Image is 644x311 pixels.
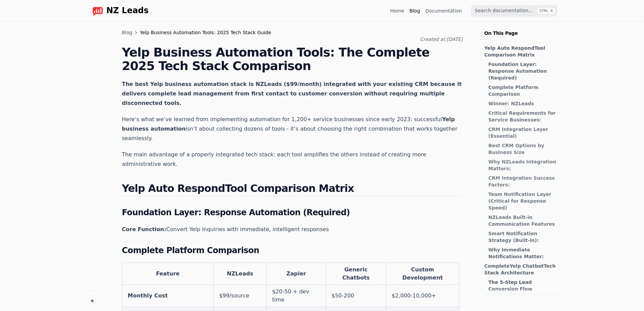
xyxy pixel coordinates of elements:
strong: Team Notification Layer (Critical for Response Speed) [488,192,551,210]
strong: The 5-Step Lead Conversion Flow [488,280,532,292]
h2: Tool Comparison Matrix [122,182,463,196]
a: CompleteYelp ChatbotTech Stack Architecture [484,263,557,276]
strong: Foundation Layer: Response Automation (Required) [488,62,547,81]
a: Foundation Layer: Response Automation (Required) [488,61,557,81]
p: Here’s what we’ve learned from implementing automation for 1,200+ service businesses since early ... [122,115,463,143]
span: Created at: [DATE] [420,37,463,42]
h1: Yelp Business Automation Tools: The Complete 2025 Tech Stack Comparison [122,46,463,73]
button: Change theme [88,296,97,306]
p: Convert Yelp inquiries with immediate, intelligent responses [122,225,463,234]
a: The 5-Step Lead Conversion Flow [488,279,557,292]
strong: Complete Platform Comparison [488,85,539,97]
a: Complete Platform Comparison [488,84,557,97]
input: Search documentation… [471,5,557,17]
strong: Critical Requirements for Service Businesses: [488,110,556,123]
span: Yelp Business Automation Tools: 2025 Tech Stack Guide [140,29,271,36]
th: NZLeads [214,263,267,285]
strong: Yelp Auto Respond [122,182,225,194]
strong: Complete Platform Comparison [122,246,259,255]
strong: NZLeads Built-in Communication Features [488,215,555,227]
a: Team Notification Layer (Critical for Response Speed) [488,191,557,211]
strong: Core Function: [122,226,166,232]
a: Smart Notification Strategy (Built-in): [488,230,557,244]
strong: Smart Notification Strategy (Built-in): [488,231,539,243]
th: Zapier [266,263,326,285]
a: Best CRM Options by Business Size [488,142,557,156]
td: $50-200 [326,285,386,307]
a: NZLeads Built-in Communication Features [488,214,557,227]
a: Home page [87,5,149,16]
p: On This Page [479,22,566,37]
strong: Monthly Cost [128,292,168,299]
img: logo [92,5,103,16]
strong: Winner: NZLeads [488,101,534,106]
strong: Foundation Layer: Response Automation (Required) [122,208,350,217]
strong: Why Immediate Notifications Matter: [488,247,544,259]
strong: CRM Integration Layer (Essential) [488,127,548,139]
th: Custom Development [386,263,459,285]
strong: Yelp Chatbot [509,263,544,269]
a: Home [390,7,404,14]
a: Blog [122,29,133,36]
strong: The best Yelp business automation stack is NZLeads ($99/month) integrated with your existing CRM ... [122,81,462,106]
span: NZ Leads [106,6,149,16]
th: Feature [122,263,214,285]
th: Generic Chatbots [326,263,386,285]
a: Yelp Auto RespondTool Comparison Matrix [484,45,557,58]
strong: CRM Integration Success Factors: [488,175,555,187]
p: The main advantage of a properly integrated tech stack: each tool amplifies the others instead of... [122,150,463,169]
a: Why Immediate Notifications Matter: [488,246,557,260]
strong: Why NZLeads Integration Matters: [488,159,556,171]
strong: Yelp Auto Respond [484,45,534,51]
a: Winner: NZLeads [488,100,557,107]
strong: Best CRM Options by Business Size [488,143,544,155]
a: Blog [410,7,420,14]
td: $99/source [214,285,267,307]
a: CRM Integration Layer (Essential) [488,126,557,139]
td: $2,000-10,000+ [386,285,459,307]
a: Critical Requirements for Service Businesses: [488,110,557,123]
a: Why NZLeads Integration Matters: [488,158,557,172]
a: CRM Integration Success Factors: [488,175,557,188]
a: Documentation [426,7,462,14]
td: $20-50 + dev time [266,285,326,307]
strong: Yelp business automation [122,116,455,132]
